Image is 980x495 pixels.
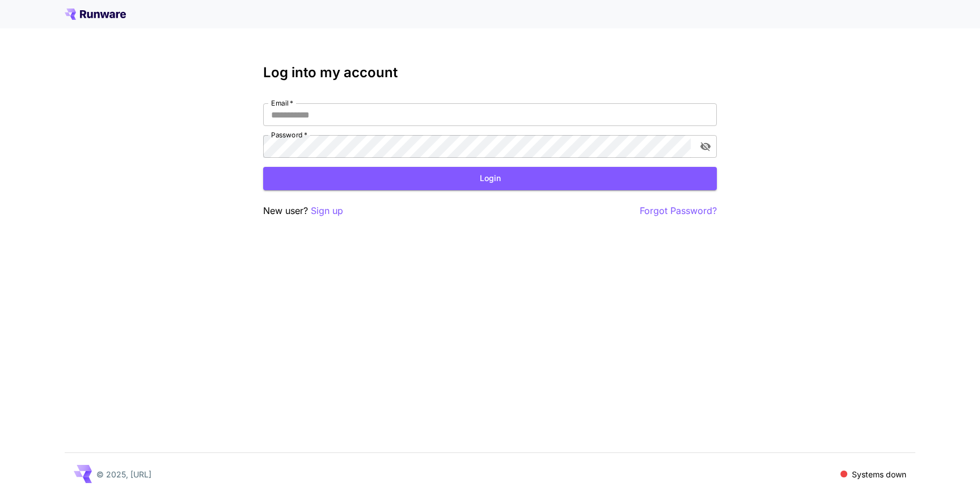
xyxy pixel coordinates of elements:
[271,130,307,140] label: Password
[96,468,151,480] p: © 2025, [URL]
[263,65,717,81] h3: Log into my account
[640,204,717,218] button: Forgot Password?
[263,167,717,190] button: Login
[263,204,343,218] p: New user?
[311,204,343,218] button: Sign up
[852,468,906,480] p: Systems down
[271,98,293,108] label: Email
[695,136,716,157] button: toggle password visibility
